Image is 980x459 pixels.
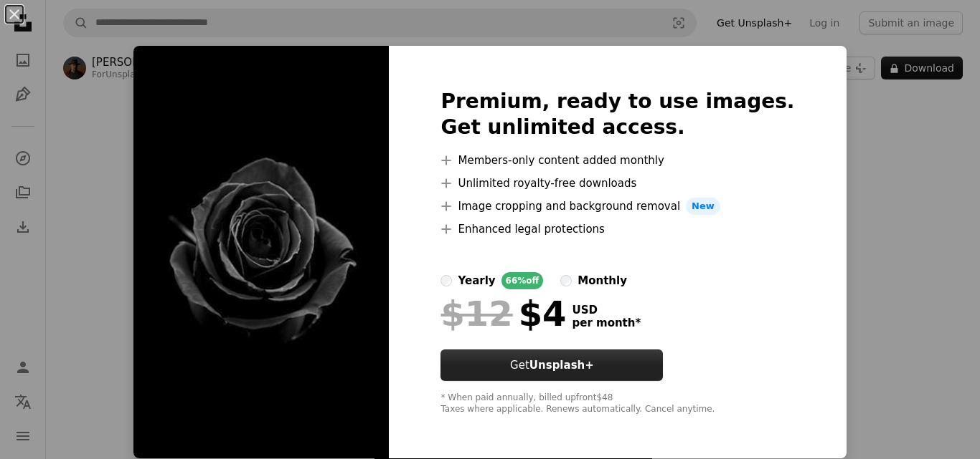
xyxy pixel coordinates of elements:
div: monthly [578,272,627,289]
div: $4 [440,295,566,332]
div: 66% off [501,272,544,289]
input: yearly66%off [440,275,452,286]
li: Enhanced legal protections [440,221,794,238]
div: * When paid annually, billed upfront $48 Taxes where applicable. Renews automatically. Cancel any... [440,392,794,415]
strong: Unsplash+ [529,359,594,372]
span: $12 [440,295,512,332]
li: Members-only content added monthly [440,152,794,169]
div: yearly [458,272,495,289]
span: USD [572,304,641,317]
input: monthly [560,275,572,286]
button: GetUnsplash+ [440,349,663,381]
h2: Premium, ready to use images. Get unlimited access. [440,89,794,140]
img: premium_photo-1688045617936-14ac260f13d2 [133,46,389,458]
span: per month * [572,317,641,329]
li: Unlimited royalty-free downloads [440,175,794,192]
li: Image cropping and background removal [440,198,794,215]
span: New [686,198,720,215]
